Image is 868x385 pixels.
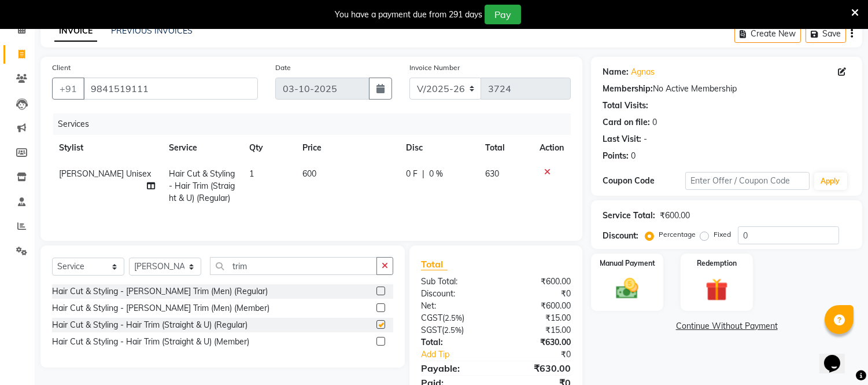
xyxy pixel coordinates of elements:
div: ₹600.00 [496,276,580,288]
th: Disc [399,135,478,161]
span: 0 % [429,168,443,180]
a: INVOICE [54,21,97,42]
span: 630 [486,168,500,179]
input: Search or Scan [210,257,377,275]
input: Enter Offer / Coupon Code [685,172,809,190]
span: 2.5% [444,325,461,335]
div: - [644,133,647,145]
span: [PERSON_NAME] Unisex [59,168,151,179]
div: Hair Cut & Styling - Hair Trim (Straight & U) (Member) [52,336,249,348]
label: Manual Payment [600,258,655,269]
div: ₹0 [496,288,580,300]
label: Percentage [659,229,696,240]
div: ₹600.00 [660,210,690,222]
span: SGST [421,325,442,335]
div: ₹630.00 [496,361,580,375]
span: Hair Cut & Styling - Hair Trim (Straight & U) (Regular) [169,168,235,203]
span: 1 [249,168,254,179]
th: Action [533,135,571,161]
div: No Active Membership [603,83,851,95]
a: Agnas [631,66,655,78]
th: Stylist [52,135,162,161]
div: ₹600.00 [496,300,580,312]
label: Fixed [714,229,731,240]
label: Invoice Number [409,63,460,73]
input: Search by Name/Mobile/Email/Code [83,78,258,100]
span: 0 F [406,168,418,180]
div: You have a payment due from 291 days [335,9,482,21]
label: Client [52,63,71,73]
div: ₹630.00 [496,336,580,349]
th: Total [479,135,533,161]
button: Apply [814,173,847,190]
div: ₹0 [510,349,580,361]
div: Payable: [412,361,496,375]
iframe: chat widget [819,339,856,373]
div: Hair Cut & Styling - [PERSON_NAME] Trim (Men) (Regular) [52,285,268,298]
span: Total [421,258,448,270]
th: Qty [242,135,296,161]
div: Service Total: [603,210,655,222]
div: Net: [412,300,496,312]
th: Price [296,135,399,161]
span: 600 [302,168,316,179]
button: Pay [485,5,521,24]
div: Card on file: [603,116,650,129]
div: ₹15.00 [496,312,580,324]
button: +91 [52,78,84,100]
div: Discount: [412,288,496,300]
span: | [422,168,424,180]
div: Discount: [603,230,638,242]
a: Continue Without Payment [593,320,860,332]
img: _gift.svg [699,276,735,304]
img: _cash.svg [609,276,645,302]
div: ( ) [412,324,496,336]
th: Service [162,135,243,161]
div: Name: [603,66,629,78]
span: 2.5% [445,313,462,322]
div: 0 [652,116,657,129]
div: Hair Cut & Styling - [PERSON_NAME] Trim (Men) (Member) [52,302,269,314]
div: Total: [412,336,496,349]
div: ( ) [412,312,496,324]
div: ₹15.00 [496,324,580,336]
button: Create New [734,25,801,43]
div: Points: [603,150,629,162]
div: Services [53,113,579,135]
button: Save [806,25,846,43]
a: Add Tip [412,349,510,361]
a: PREVIOUS INVOICES [111,25,193,36]
span: CGST [421,313,442,323]
div: Hair Cut & Styling - Hair Trim (Straight & U) (Regular) [52,319,248,331]
div: 0 [631,150,636,162]
div: Membership: [603,83,653,95]
div: Last Visit: [603,133,641,145]
div: Coupon Code [603,175,685,187]
label: Date [275,63,291,73]
div: Sub Total: [412,276,496,288]
label: Redemption [697,258,737,269]
div: Total Visits: [603,100,648,112]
